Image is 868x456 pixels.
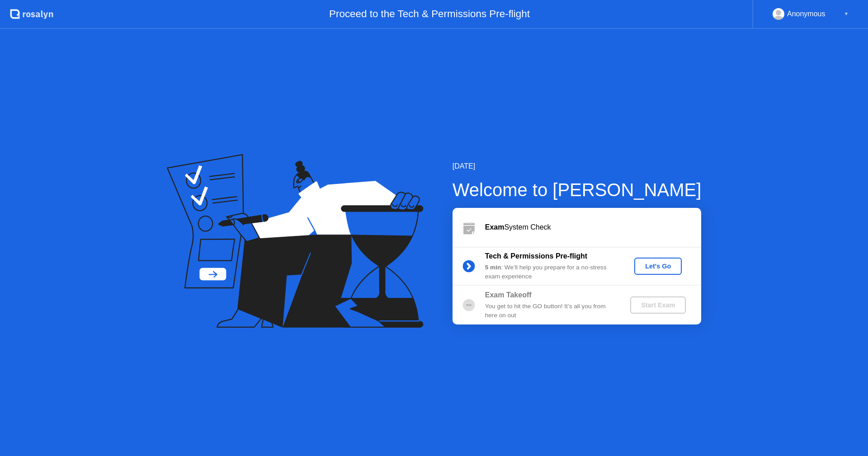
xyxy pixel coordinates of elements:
button: Let's Go [634,258,682,275]
div: : We’ll help you prepare for a no-stress exam experience [485,263,615,282]
b: Exam [485,223,505,231]
div: Start Exam [634,301,682,309]
div: System Check [485,222,701,233]
div: [DATE] [453,161,702,172]
b: 5 min [485,264,501,271]
div: ▼ [844,8,849,20]
b: Tech & Permissions Pre-flight [485,252,587,260]
div: You get to hit the GO button! It’s all you from here on out [485,302,615,320]
div: Welcome to [PERSON_NAME] [453,176,702,203]
div: Anonymous [787,8,826,20]
b: Exam Takeoff [485,291,532,299]
button: Start Exam [630,296,686,314]
div: Let's Go [638,263,678,270]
